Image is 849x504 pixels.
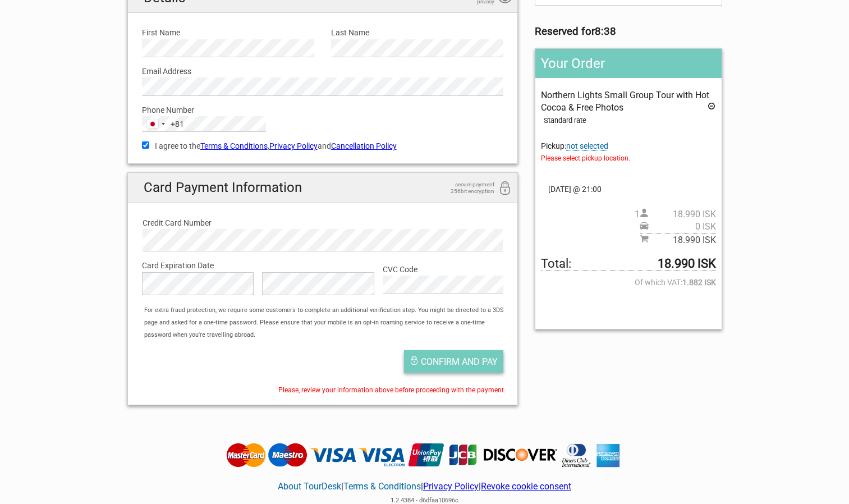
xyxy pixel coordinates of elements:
[649,234,716,246] span: 18.990 ISK
[128,173,518,203] h2: Card Payment Information
[404,350,503,373] button: Confirm and pay
[541,90,709,113] span: Northern Lights Small Group Tour with Hot Cocoa & Free Photos
[498,181,512,196] i: 256bit encryption
[142,140,504,152] label: I agree to the , and
[200,141,268,150] a: Terms & Conditions
[391,497,458,504] span: 1.2.4384 - d6dfaa10696c
[269,141,318,150] a: Privacy Policy
[541,152,715,164] span: Please select pickup location.
[658,258,716,270] strong: 18.990 ISK
[142,65,504,77] label: Email Address
[535,49,721,78] h2: Your Order
[278,481,341,492] a: About TourDesk
[541,258,715,271] span: Total to be paid
[595,25,616,38] strong: 8:38
[142,259,504,272] label: Card Expiration Date
[142,104,504,116] label: Phone Number
[640,233,716,246] span: Subtotal
[541,183,715,195] span: [DATE] @ 21:00
[171,118,184,130] div: +81
[682,276,716,288] strong: 1.882 ISK
[223,442,626,468] img: Tourdesk accepts
[383,263,503,276] label: CVC Code
[421,356,498,367] span: Confirm and pay
[134,384,512,396] div: Please, review your information above before proceeding with the payment.
[481,481,571,492] a: Revoke cookie consent
[635,208,716,221] span: 1 person(s)
[129,17,143,31] button: Open LiveChat chat widget
[541,276,715,288] span: Of which VAT:
[142,26,314,39] label: First Name
[423,481,479,492] a: Privacy Policy
[331,26,503,39] label: Last Name
[649,208,716,221] span: 18.990 ISK
[544,114,715,127] div: Standard rate
[139,304,517,342] div: For extra fraud protection, we require some customers to complete an additional verification step...
[143,217,503,229] label: Credit Card Number
[535,25,722,38] h3: Reserved for
[438,181,494,195] span: secure payment 256bit encryption
[16,20,127,29] p: We're away right now. Please check back later!
[541,141,715,165] span: Pickup:
[640,221,716,233] span: Pickup price
[343,481,421,492] a: Terms & Conditions
[331,141,397,150] a: Cancellation Policy
[566,141,608,151] span: Change pickup place
[649,221,716,233] span: 0 ISK
[143,117,184,131] button: Selected country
